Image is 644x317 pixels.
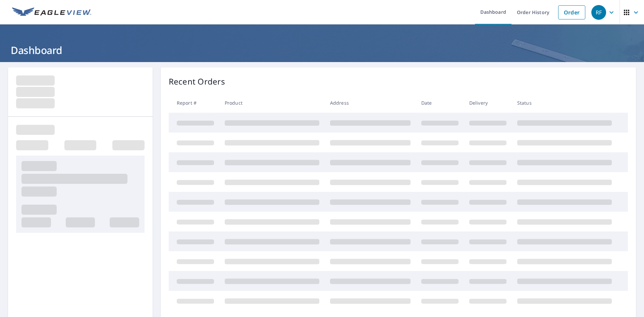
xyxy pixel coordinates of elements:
th: Product [219,93,325,113]
th: Address [325,93,416,113]
th: Delivery [464,93,512,113]
img: EV Logo [12,7,91,17]
th: Date [416,93,464,113]
th: Status [512,93,617,113]
p: Recent Orders [169,75,225,88]
div: RF [591,5,606,20]
h1: Dashboard [8,43,636,57]
th: Report # [169,93,219,113]
a: Order [558,5,585,19]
